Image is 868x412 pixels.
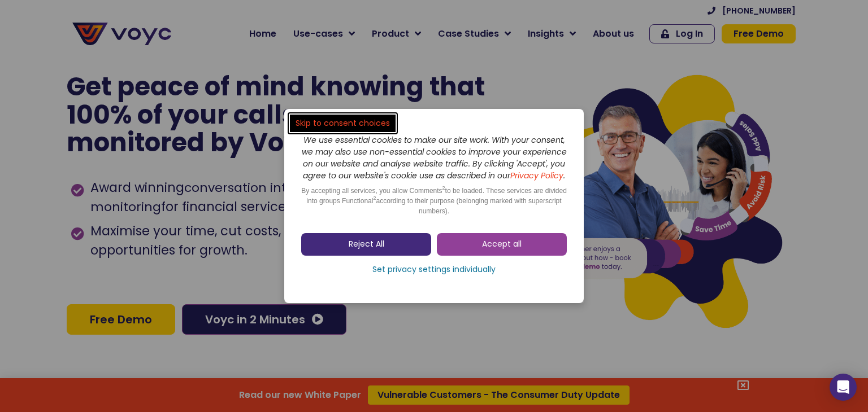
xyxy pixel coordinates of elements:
span: Accept all [482,239,522,250]
sup: 2 [442,185,445,191]
span: Job title [150,91,188,104]
span: Reject All [349,239,384,250]
span: Phone [150,45,178,58]
a: Privacy Policy [233,235,286,246]
span: By accepting all services, you allow Comments to be loaded. These services are divided into group... [301,187,567,215]
a: Reject All [301,233,431,256]
a: Accept all [437,233,567,256]
i: We use essential cookies to make our site work. With your consent, we may also use non-essential ... [302,134,567,181]
a: Set privacy settings individually [301,261,567,278]
a: Skip to consent choices [290,115,396,132]
span: Set privacy settings individually [372,264,496,275]
a: Privacy Policy [510,170,563,181]
sup: 2 [373,195,376,201]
